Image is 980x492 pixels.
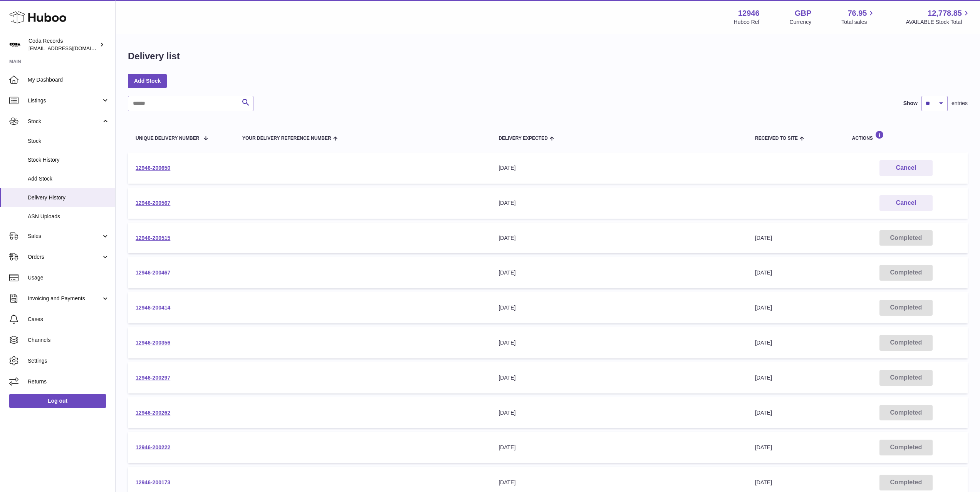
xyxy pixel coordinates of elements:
h1: Delivery list [128,50,180,62]
div: Huboo Ref [734,18,760,26]
div: [DATE] [498,479,740,486]
a: 12946-200650 [136,165,170,171]
a: 12946-200467 [136,269,170,276]
span: [DATE] [755,340,772,346]
span: entries [951,100,968,107]
span: Stock [28,118,101,125]
span: Your Delivery Reference Number [242,136,331,141]
a: 12,778.85 AVAILABLE Stock Total [906,8,971,26]
span: 12,778.85 [928,8,962,18]
span: Delivery Expected [498,136,547,141]
a: 12946-200173 [136,479,170,485]
label: Show [903,100,918,107]
span: [EMAIL_ADDRESS][DOMAIN_NAME] [29,45,113,51]
div: [DATE] [498,269,740,276]
span: Usage [28,274,109,281]
img: haz@pcatmedia.com [9,39,21,50]
span: Stock History [28,156,109,164]
span: Cases [28,316,109,323]
a: 12946-200567 [136,200,170,206]
span: AVAILABLE Stock Total [906,18,971,26]
a: 12946-200262 [136,410,170,416]
span: [DATE] [755,375,772,381]
span: Stock [28,137,109,145]
button: Cancel [879,160,933,176]
div: [DATE] [498,339,740,346]
div: Coda Records [29,37,98,52]
a: 12946-200414 [136,305,170,311]
button: Cancel [879,195,933,211]
span: My Dashboard [28,76,109,84]
span: Listings [28,97,101,104]
span: Received to Site [755,136,798,141]
a: 12946-200297 [136,375,170,381]
span: [DATE] [755,269,772,276]
span: Total sales [841,18,876,26]
a: 76.95 Total sales [841,8,876,26]
a: Add Stock [128,74,167,88]
a: 12946-200356 [136,340,170,346]
span: [DATE] [755,305,772,311]
div: [DATE] [498,304,740,311]
span: [DATE] [755,410,772,416]
span: Orders [28,253,101,261]
span: Add Stock [28,175,109,182]
div: [DATE] [498,374,740,382]
span: ASN Uploads [28,213,109,220]
div: [DATE] [498,409,740,417]
a: 12946-200515 [136,235,170,241]
div: [DATE] [498,164,740,172]
span: Unique Delivery Number [136,136,199,141]
strong: GBP [795,8,811,18]
span: Delivery History [28,194,109,201]
div: [DATE] [498,234,740,242]
div: Currency [790,18,812,26]
span: [DATE] [755,444,772,450]
a: Log out [9,394,106,408]
div: Actions [852,131,960,141]
span: Invoicing and Payments [28,295,101,302]
span: [DATE] [755,235,772,241]
a: 12946-200222 [136,444,170,450]
span: [DATE] [755,479,772,485]
span: Channels [28,336,109,344]
div: [DATE] [498,199,740,207]
span: Sales [28,233,101,240]
span: 76.95 [847,8,867,18]
span: Returns [28,378,109,385]
span: Settings [28,357,109,365]
strong: 12946 [738,8,760,18]
div: [DATE] [498,444,740,451]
